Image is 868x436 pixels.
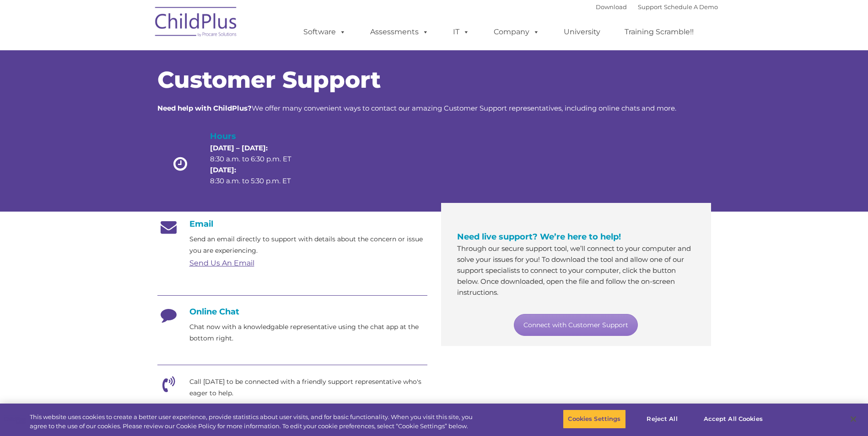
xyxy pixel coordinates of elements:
[157,307,427,317] h4: Online Chat
[157,66,381,94] span: Customer Support
[596,3,627,11] a: Download
[210,144,268,152] strong: [DATE] – [DATE]:
[189,376,427,399] p: Call [DATE] to be connected with a friendly support representative who's eager to help.
[157,104,252,112] strong: Need help with ChildPlus?
[189,321,427,344] p: Chat now with a knowledgable representative using the chat app at the bottom right.
[444,23,479,41] a: IT
[555,23,609,41] a: University
[615,23,703,41] a: Training Scramble!!
[563,409,625,429] button: Cookies Settings
[457,243,695,298] p: Through our secure support tool, we’ll connect to your computer and solve your issues for you! To...
[485,23,549,41] a: Company
[210,165,236,174] strong: [DATE]:
[664,3,718,11] a: Schedule A Demo
[157,104,676,112] span: We offer many convenient ways to contact our amazing Customer Support representatives, including ...
[151,0,242,46] img: ChildPlus by Procare Solutions
[634,409,691,429] button: Reject All
[596,3,718,11] font: |
[210,143,307,186] p: 8:30 a.m. to 6:30 p.m. ET 8:30 a.m. to 5:30 p.m. ET
[514,314,638,336] a: Connect with Customer Support
[30,413,477,431] div: This website uses cookies to create a better user experience, provide statistics about user visit...
[189,259,254,267] a: Send Us An Email
[294,23,355,41] a: Software
[157,219,427,229] h4: Email
[638,3,662,11] a: Support
[457,232,621,242] span: Need live support? We’re here to help!
[189,234,427,256] p: Send an email directly to support with details about the concern or issue you are experiencing.
[843,409,863,429] button: Close
[699,409,768,429] button: Accept All Cookies
[361,23,438,41] a: Assessments
[210,130,307,143] h4: Hours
